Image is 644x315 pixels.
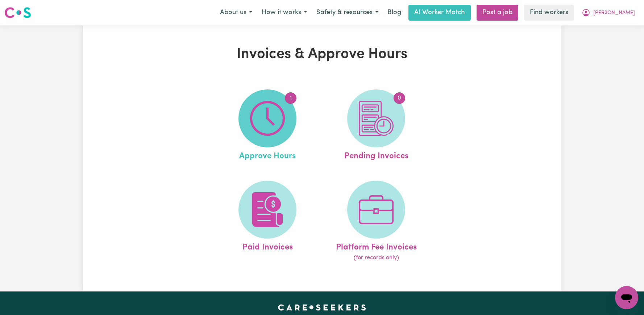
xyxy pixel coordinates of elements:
button: Safety & resources [312,5,383,20]
a: Post a job [477,5,518,21]
span: (for records only) [354,253,399,262]
button: My Account [577,5,640,20]
button: About us [215,5,257,20]
span: Pending Invoices [344,147,408,163]
span: [PERSON_NAME] [593,9,635,17]
span: Platform Fee Invoices [336,239,417,254]
a: Platform Fee Invoices(for records only) [324,181,428,262]
span: Paid Invoices [242,239,293,254]
a: AI Worker Match [408,5,471,21]
span: 1 [285,92,296,104]
button: How it works [257,5,312,20]
span: 0 [394,92,405,104]
iframe: Button to launch messaging window [615,286,638,309]
span: Approve Hours [239,147,296,163]
a: Blog [383,5,406,21]
a: Approve Hours [215,89,320,163]
a: Find workers [524,5,574,21]
img: Careseekers logo [4,6,31,19]
a: Careseekers home page [278,304,366,310]
h1: Invoices & Approve Hours [167,46,477,63]
a: Pending Invoices [324,89,428,163]
a: Careseekers logo [4,4,31,21]
a: Paid Invoices [215,181,320,262]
